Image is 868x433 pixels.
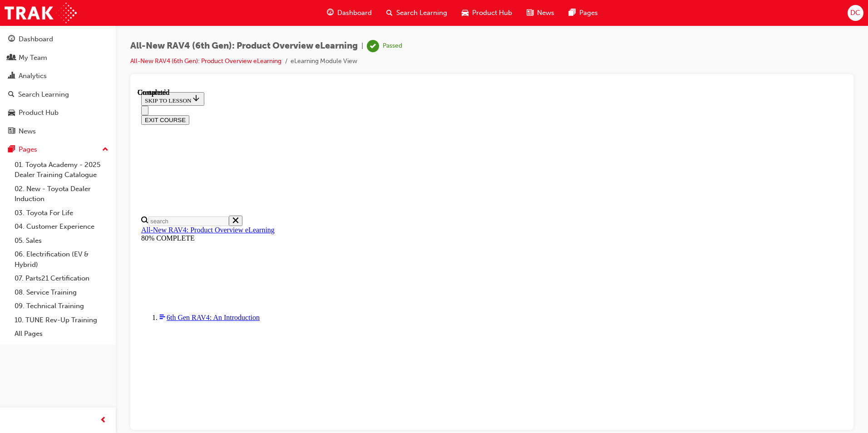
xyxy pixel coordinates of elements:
[11,299,112,313] a: 09. Technical Training
[850,8,860,18] span: DC
[8,128,15,136] span: news-icon
[19,53,47,63] div: My Team
[8,91,15,99] span: search-icon
[4,31,112,48] a: Dashboard
[8,109,15,117] span: car-icon
[19,34,53,44] div: Dashboard
[18,89,69,100] div: Search Learning
[386,7,393,19] span: search-icon
[8,146,15,154] span: pages-icon
[11,234,112,248] a: 05. Sales
[579,8,598,18] span: Pages
[130,57,281,65] a: All-New RAV4 (6th Gen): Product Overview eLearning
[562,4,605,22] a: pages-iconPages
[291,56,357,67] li: eLearning Module View
[8,72,15,80] span: chart-icon
[383,42,402,50] div: Passed
[4,17,11,27] button: Close navigation menu
[4,68,112,84] a: Analytics
[11,220,112,234] a: 04. Customer Experience
[19,126,36,137] div: News
[19,108,59,118] div: Product Hub
[367,40,379,52] span: learningRecordVerb_PASS-icon
[4,146,705,154] div: 80% COMPLETE
[11,206,112,220] a: 03. Toyota For Life
[8,54,15,62] span: people-icon
[91,127,105,138] button: Close search menu
[4,141,112,158] button: Pages
[11,327,112,341] a: All Pages
[4,49,112,66] a: My Team
[569,7,576,19] span: pages-icon
[327,7,334,19] span: guage-icon
[396,8,447,18] span: Search Learning
[4,123,112,140] a: News
[4,86,112,103] a: Search Learning
[361,41,363,51] span: |
[4,27,52,36] button: EXIT COURSE
[848,5,863,21] button: DC
[4,104,112,121] a: Product Hub
[130,41,358,51] span: All-New RAV4 (6th Gen): Product Overview eLearning
[11,285,112,300] a: 08. Service Training
[379,4,454,22] a: search-iconSearch Learning
[4,29,112,141] button: DashboardMy TeamAnalyticsSearch LearningProduct HubNews
[320,4,379,22] a: guage-iconDashboard
[11,158,112,182] a: 01. Toyota Academy - 2025 Dealer Training Catalogue
[102,144,108,156] span: up-icon
[5,3,77,23] img: Trak
[454,4,519,22] a: car-iconProduct Hub
[472,8,512,18] span: Product Hub
[8,35,15,44] span: guage-icon
[462,7,469,19] span: car-icon
[11,128,91,138] input: Search
[519,4,562,22] a: news-iconNews
[4,138,137,145] a: All-New RAV4: Product Overview eLearning
[100,415,107,426] span: prev-icon
[19,71,47,81] div: Analytics
[337,8,372,18] span: Dashboard
[11,247,112,271] a: 06. Electrification (EV & Hybrid)
[527,7,533,19] span: news-icon
[4,4,67,17] button: SKIP TO LESSON
[7,9,63,15] span: SKIP TO LESSON
[11,271,112,285] a: 07. Parts21 Certification
[19,144,37,155] div: Pages
[11,182,112,206] a: 02. New - Toyota Dealer Induction
[11,313,112,327] a: 10. TUNE Rev-Up Training
[537,8,554,18] span: News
